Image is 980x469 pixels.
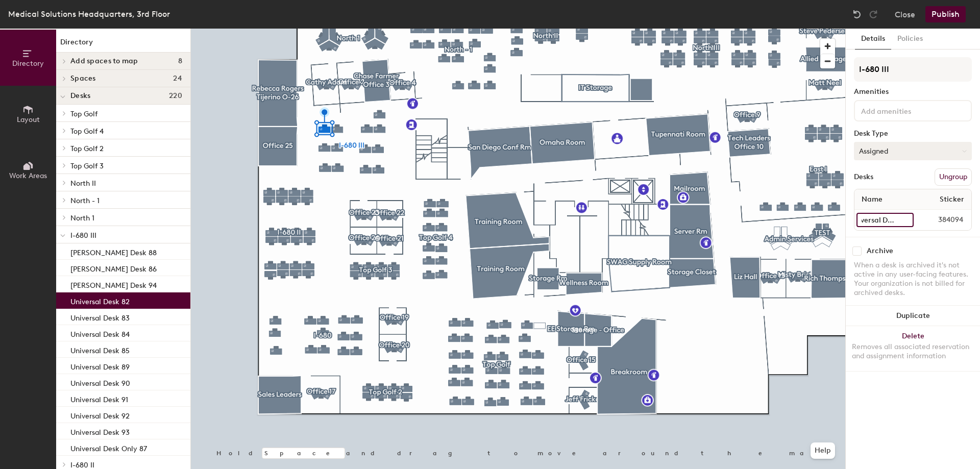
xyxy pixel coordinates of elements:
img: Undo [852,9,862,19]
div: Amenities [854,88,972,96]
span: North - 1 [70,196,100,205]
p: Universal Desk Only 87 [70,441,147,453]
p: Universal Desk 93 [70,425,130,437]
span: Add spaces to map [70,57,138,65]
span: Spaces [70,75,96,83]
button: Close [895,6,915,22]
span: North II [70,179,96,188]
p: Universal Desk 90 [70,376,130,388]
span: 8 [178,57,182,65]
button: Duplicate [846,306,980,326]
input: Unnamed desk [856,213,914,227]
button: Details [855,29,891,50]
span: 24 [173,75,182,83]
span: Top Golf 4 [70,127,104,136]
span: North 1 [70,214,94,223]
p: Universal Desk 91 [70,392,128,404]
button: Publish [925,6,966,22]
span: Layout [17,115,40,124]
div: Removes all associated reservation and assignment information [852,342,974,361]
p: Universal Desk 85 [70,343,130,355]
div: Archive [867,247,893,255]
img: Redo [868,9,878,19]
span: Desks [70,92,90,100]
p: [PERSON_NAME] Desk 88 [70,245,157,257]
p: Universal Desk 89 [70,360,130,372]
p: [PERSON_NAME] Desk 86 [70,262,157,274]
div: Medical Solutions Headquarters, 3rd Floor [8,8,170,20]
button: Policies [891,29,929,50]
p: Universal Desk 82 [70,294,130,306]
span: Top Golf 2 [70,144,104,153]
input: Add amenities [859,104,951,116]
div: Desks [854,173,873,181]
span: 220 [169,92,182,100]
span: I-680 III [70,231,96,240]
span: Sticker [935,190,969,209]
div: When a desk is archived it's not active in any user-facing features. Your organization is not bil... [854,261,972,298]
p: [PERSON_NAME] Desk 94 [70,278,157,290]
span: Top Golf 3 [70,162,104,170]
button: Help [811,442,835,459]
span: Work Areas [9,171,47,180]
p: Universal Desk 92 [70,409,130,421]
span: Directory [12,59,44,68]
button: DeleteRemoves all associated reservation and assignment information [846,326,980,371]
span: Top Golf [70,110,97,118]
span: 384094 [914,214,969,226]
button: Assigned [854,142,972,160]
p: Universal Desk 83 [70,311,130,323]
p: Universal Desk 84 [70,327,130,339]
button: Ungroup [935,168,972,186]
span: Name [856,190,888,209]
div: Desk Type [854,130,972,138]
h1: Directory [56,37,190,53]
